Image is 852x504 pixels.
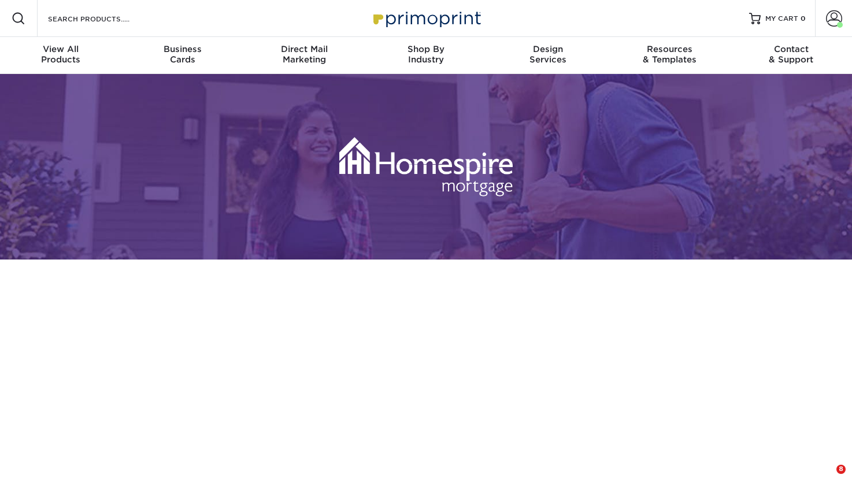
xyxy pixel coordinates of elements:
[243,37,365,74] a: Direct MailMarketing
[801,14,806,23] span: 0
[813,465,840,492] iframe: Intercom live chat
[339,102,513,232] img: Homespire Mortgage
[730,44,852,54] span: Contact
[122,44,244,54] span: Business
[836,465,846,474] span: 8
[609,44,731,65] div: & Templates
[47,12,160,25] input: SEARCH PRODUCTS.....
[609,37,731,74] a: Resources& Templates
[365,37,487,74] a: Shop ByIndustry
[243,44,365,65] div: Marketing
[368,6,484,31] img: Primoprint
[243,44,365,54] span: Direct Mail
[365,44,487,65] div: Industry
[487,44,609,54] span: Design
[487,44,609,65] div: Services
[609,44,731,54] span: Resources
[730,44,852,65] div: & Support
[730,37,852,74] a: Contact& Support
[765,14,798,24] span: MY CART
[122,37,244,74] a: BusinessCards
[122,44,244,65] div: Cards
[365,44,487,54] span: Shop By
[487,37,609,74] a: DesignServices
